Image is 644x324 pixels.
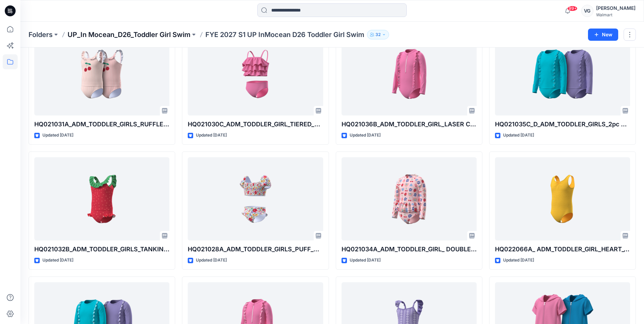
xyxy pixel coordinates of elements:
button: 32 [367,30,389,39]
p: Updated [DATE] [503,257,534,264]
p: HQ021030C_ADM_TODDLER_GIRL_TIERED_RUFFLE_MIDKINI [188,120,323,129]
a: HQ021032B_ADM_TODDLER_GIRLS_TANKINI_W_NECKLINE_RUFFLE [34,157,169,240]
p: HQ021031A_ADM_TODDLER_GIRLS_RUFFLE_STRAP_TANKINI [34,120,169,129]
p: HQ021035C_D_ADM_TODDLER_GIRLS_2pc RG_W_PRINCESS_SCALLOP_RUFFLES [495,120,630,129]
p: FYE 2027 S1 UP InMocean D26 Toddler Girl Swim [205,30,364,39]
a: HQ021035C_D_ADM_TODDLER_GIRLS_2pc RG_W_PRINCESS_SCALLOP_RUFFLES [495,32,630,115]
p: HQ021036B_ADM_TODDLER_GIRL_LASER CUT_RUFFLE_1PC_RASHGUARD [342,120,477,129]
a: HQ021030C_ADM_TODDLER_GIRL_TIERED_RUFFLE_MIDKINI [188,32,323,115]
a: HQ021034A_ADM_TODDLER_GIRL_ DOUBLE_RUFFLE_HEM_RG_SET [342,157,477,240]
div: Walmart [596,12,636,17]
p: HQ021034A_ADM_TODDLER_GIRL_ DOUBLE_RUFFLE_HEM_RG_SET [342,245,477,254]
button: New [588,29,618,41]
p: Updated [DATE] [42,132,73,139]
p: HQ021032B_ADM_TODDLER_GIRLS_TANKINI_W_NECKLINE_RUFFLE [34,245,169,254]
p: HQ021028A_ADM_TODDLER_GIRLS_PUFF_SLEEVE_SMOCKED_BIKINI [188,245,323,254]
span: 99+ [567,6,577,11]
a: HQ022066A_ ADM_TODDLER_GIRL_HEART_1PC [495,157,630,240]
p: 32 [375,31,381,38]
p: Updated [DATE] [350,132,381,139]
p: Updated [DATE] [42,257,73,264]
a: HQ021028A_ADM_TODDLER_GIRLS_PUFF_SLEEVE_SMOCKED_BIKINI [188,157,323,240]
p: Updated [DATE] [350,257,381,264]
div: [PERSON_NAME] [596,4,636,12]
a: Folders [29,30,53,39]
a: HQ021036B_ADM_TODDLER_GIRL_LASER CUT_RUFFLE_1PC_RASHGUARD [342,32,477,115]
p: Updated [DATE] [196,257,227,264]
div: VG [581,5,593,17]
a: UP_In Mocean_D26_Toddler Girl Swim [68,30,190,39]
p: HQ022066A_ ADM_TODDLER_GIRL_HEART_1PC [495,245,630,254]
p: Updated [DATE] [196,132,227,139]
a: HQ021031A_ADM_TODDLER_GIRLS_RUFFLE_STRAP_TANKINI [34,32,169,115]
p: Updated [DATE] [503,132,534,139]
